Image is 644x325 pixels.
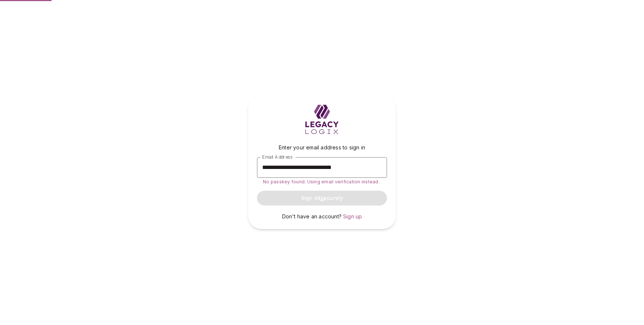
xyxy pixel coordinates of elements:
span: No passkey found. Using email verification instead. [263,179,380,184]
span: Enter your email address to sign in [279,144,365,151]
span: Email Address [262,154,292,159]
a: Sign up [343,213,362,220]
span: Don't have an account? [282,213,342,219]
span: Sign up [343,213,362,219]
